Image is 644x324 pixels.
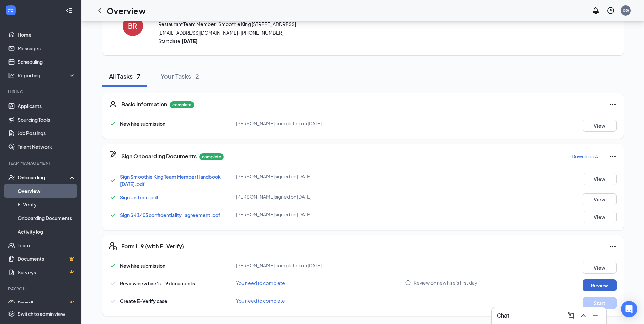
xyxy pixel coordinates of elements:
svg: WorkstreamLogo [7,7,14,14]
button: Minimize [590,310,601,321]
svg: ChevronUp [579,311,587,320]
svg: CompanyDocumentIcon [109,151,117,159]
svg: ChevronLeft [96,6,104,15]
div: DG [623,7,629,13]
p: complete [199,153,224,160]
h1: Overview [107,5,146,16]
div: Switch to admin view [18,310,65,317]
span: Start date: [158,38,535,44]
a: Sign SK 1403 confidentiality_agreement.pdf [120,212,220,218]
span: Restaurant Team Member · Smoothie King [STREET_ADDRESS] [158,21,535,28]
button: Download All [571,151,601,162]
div: Hiring [8,89,74,95]
div: [PERSON_NAME] signed on [DATE] [236,173,405,180]
svg: Checkmark [109,176,117,184]
h5: Sign Onboarding Documents [121,152,197,160]
a: Sourcing Tools [18,113,76,126]
svg: Minimize [591,311,600,320]
svg: FormI9EVerifyIcon [109,242,117,250]
a: Talent Network [18,140,76,154]
button: Review [583,279,617,291]
svg: Ellipses [609,152,617,160]
a: Applicants [18,99,76,113]
button: BR [116,7,150,44]
a: PayrollCrown [18,296,76,310]
div: Onboarding [18,174,70,181]
div: [PERSON_NAME] signed on [DATE] [236,211,405,218]
a: Activity log [18,225,76,238]
svg: User [109,100,117,108]
h4: BR [128,23,137,28]
h5: Form I-9 (with E-Verify) [121,242,184,250]
button: View [583,211,617,223]
button: ComposeMessage [566,310,576,321]
span: New hire submission [120,121,165,127]
a: Sign Smoothie King Team Member Handbook [DATE].pdf [120,174,221,187]
div: [PERSON_NAME] signed on [DATE] [236,193,405,200]
a: Team [18,238,76,252]
svg: Notifications [592,6,600,15]
span: You need to complete [236,280,285,286]
span: [PERSON_NAME] completed on [DATE] [236,262,322,268]
a: Overview [18,184,76,198]
svg: Settings [8,310,15,317]
a: Job Postings [18,126,76,140]
a: Messages [18,41,76,55]
a: Onboarding Documents [18,211,76,225]
svg: Checkmark [109,279,117,287]
div: Reporting [18,72,76,79]
svg: Info [405,280,411,286]
div: All Tasks · 7 [109,72,140,80]
a: Home [18,28,76,41]
span: Review new hire’s I-9 documents [120,280,195,286]
svg: Checkmark [109,297,117,305]
svg: Checkmark [109,120,117,128]
div: Open Intercom Messenger [621,301,637,317]
button: Start [583,297,617,309]
p: Download All [572,153,600,160]
button: View [583,262,617,274]
a: DocumentsCrown [18,252,76,266]
span: Review on new hire's first day [413,279,477,286]
a: Scheduling [18,55,76,69]
svg: Checkmark [109,211,117,219]
div: Team Management [8,160,74,166]
svg: QuestionInfo [607,6,615,15]
svg: ComposeMessage [567,311,575,320]
svg: Ellipses [609,242,617,250]
svg: Analysis [8,72,15,79]
button: View [583,193,617,205]
span: New hire submission [120,263,165,269]
svg: Collapse [66,7,72,14]
span: [PERSON_NAME] completed on [DATE] [236,120,322,126]
div: Your Tasks · 2 [161,72,199,80]
span: You need to complete [236,298,285,304]
button: ChevronUp [578,310,589,321]
span: Create E-Verify case [120,298,167,304]
svg: Checkmark [109,262,117,270]
button: View [583,173,617,185]
h3: Chat [497,312,509,319]
button: View [583,120,617,132]
a: E-Verify [18,198,76,211]
h5: Basic Information [121,101,167,108]
strong: [DATE] [182,38,198,44]
div: Payroll [8,286,74,292]
a: SurveysCrown [18,266,76,279]
svg: Checkmark [109,193,117,201]
a: Sign Uniform.pdf [120,194,159,200]
span: [EMAIL_ADDRESS][DOMAIN_NAME] · [PHONE_NUMBER] [158,29,535,36]
svg: Ellipses [609,100,617,108]
p: complete [170,101,194,108]
svg: UserCheck [8,174,15,181]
